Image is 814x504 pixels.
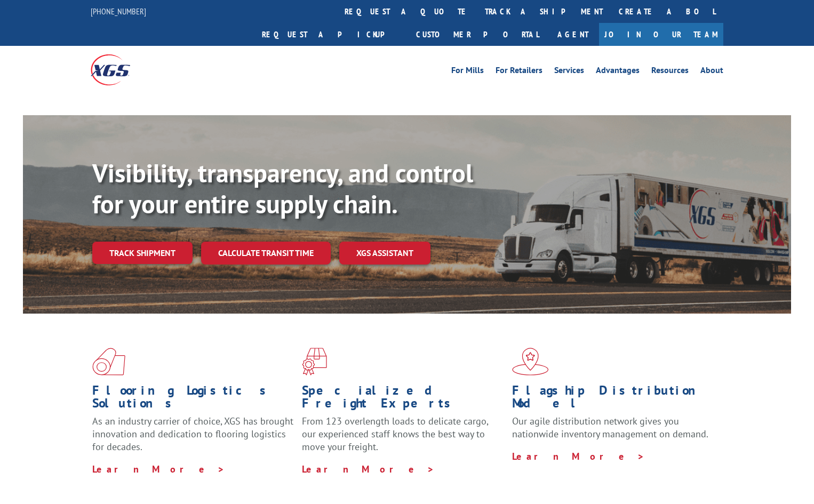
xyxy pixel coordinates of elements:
[254,23,408,46] a: Request a pickup
[302,384,504,415] h1: Specialized Freight Experts
[302,463,435,475] a: Learn More >
[599,23,723,46] a: Join Our Team
[92,242,193,264] a: Track shipment
[201,242,331,265] a: Calculate transit time
[92,384,294,415] h1: Flooring Logistics Solutions
[554,66,584,78] a: Services
[512,450,645,462] a: Learn More >
[408,23,547,46] a: Customer Portal
[451,66,484,78] a: For Mills
[496,66,542,78] a: For Retailers
[302,415,504,462] p: From 123 overlength loads to delicate cargo, our experienced staff knows the best way to move you...
[512,384,714,415] h1: Flagship Distribution Model
[700,66,723,78] a: About
[91,6,146,17] a: [PHONE_NUMBER]
[92,156,473,220] b: Visibility, transparency, and control for your entire supply chain.
[651,66,689,78] a: Resources
[512,415,708,440] span: Our agile distribution network gives you nationwide inventory management on demand.
[547,23,599,46] a: Agent
[92,348,125,375] img: xgs-icon-total-supply-chain-intelligence-red
[596,66,640,78] a: Advantages
[92,463,225,475] a: Learn More >
[302,348,327,375] img: xgs-icon-focused-on-flooring-red
[92,415,293,453] span: As an industry carrier of choice, XGS has brought innovation and dedication to flooring logistics...
[339,242,430,265] a: XGS ASSISTANT
[512,348,549,375] img: xgs-icon-flagship-distribution-model-red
